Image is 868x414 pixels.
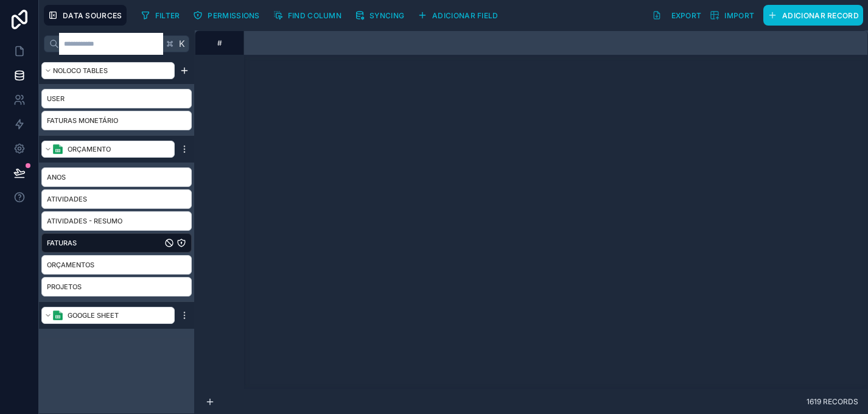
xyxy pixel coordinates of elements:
a: Adicionar record [758,5,863,26]
button: Import [705,5,758,26]
button: Syncing [351,6,408,24]
span: K [178,40,186,48]
button: Export [648,5,706,26]
span: Find column [288,11,341,20]
span: Import [724,11,754,20]
button: Adicionar field [413,6,503,24]
a: Permissions [189,6,268,24]
span: Adicionar field [432,11,499,20]
button: Data Sources [44,5,127,26]
span: Filter [155,11,180,20]
span: 1619 records [807,398,858,405]
span: Permissions [208,11,259,20]
button: Find column [269,6,346,24]
div: # [205,38,234,47]
span: Data Sources [63,11,122,20]
span: Adicionar record [782,11,859,20]
a: Syncing [351,6,413,24]
span: Export [671,11,702,20]
button: Filter [136,6,184,24]
span: Syncing [369,11,404,20]
button: Permissions [189,6,264,24]
button: Adicionar record [763,5,863,26]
